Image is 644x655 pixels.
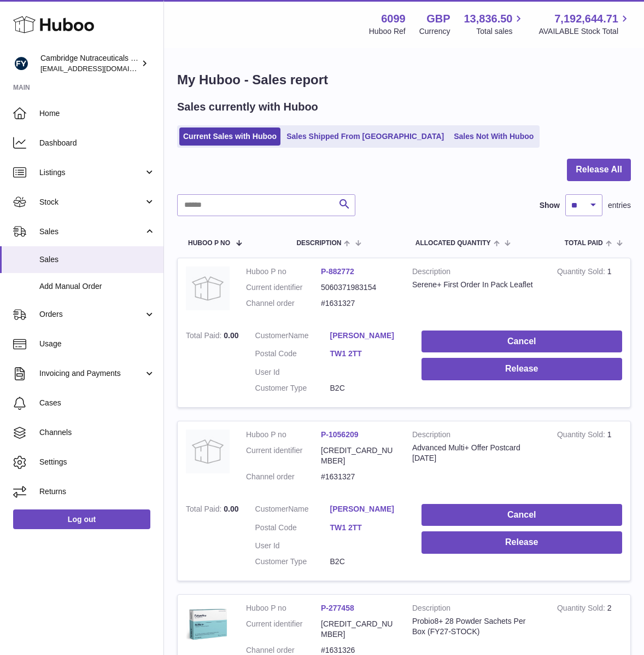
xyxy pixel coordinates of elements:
[549,258,630,322] td: 1
[421,331,622,353] button: Cancel
[255,505,289,513] span: Customer
[464,11,512,26] span: 13,836.50
[538,26,631,37] span: AVAILABLE Stock Total
[40,64,161,73] span: [EMAIL_ADDRESS][DOMAIN_NAME]
[188,240,230,247] span: Huboo P no
[321,445,396,466] dd: [CREDIT_CARD_NUMBER]
[179,127,280,146] a: Current Sales with Huboo
[255,331,330,344] dt: Name
[330,383,405,393] dd: B2C
[608,200,631,211] span: entries
[39,138,155,148] span: Dashboard
[255,331,289,340] span: Customer
[412,603,541,616] strong: Description
[246,266,321,277] dt: Huboo P no
[39,339,155,349] span: Usage
[321,619,396,640] dd: [CREDIT_CARD_NUMBER]
[13,509,150,529] a: Log out
[330,349,405,359] a: TW1 2TT
[412,430,541,443] strong: Description
[538,11,631,37] a: 7,192,644.71 AVAILABLE Stock Total
[296,240,341,247] span: Description
[476,26,525,37] span: Total sales
[177,71,631,89] h1: My Huboo - Sales report
[186,430,230,473] img: no-photo.jpg
[246,282,321,293] dt: Current identifier
[255,504,330,517] dt: Name
[557,604,607,615] strong: Quantity Sold
[426,11,450,26] strong: GBP
[246,430,321,440] dt: Huboo P no
[246,603,321,613] dt: Huboo P no
[246,445,321,466] dt: Current identifier
[412,280,541,290] div: Serene+ First Order In Pack Leaflet
[557,430,607,442] strong: Quantity Sold
[39,254,155,265] span: Sales
[557,267,607,279] strong: Quantity Sold
[540,200,560,211] label: Show
[39,486,155,497] span: Returns
[450,127,537,146] a: Sales Not With Huboo
[321,430,359,439] a: P-1056209
[39,309,144,320] span: Orders
[39,197,144,207] span: Stock
[39,368,144,379] span: Invoicing and Payments
[255,557,330,567] dt: Customer Type
[39,108,155,119] span: Home
[224,331,238,340] span: 0.00
[40,53,139,74] div: Cambridge Nutraceuticals Ltd
[330,504,405,514] a: [PERSON_NAME]
[421,504,622,526] button: Cancel
[246,472,321,482] dt: Channel order
[186,266,230,310] img: no-photo.jpg
[321,604,354,612] a: P-277458
[330,331,405,341] a: [PERSON_NAME]
[39,457,155,467] span: Settings
[283,127,448,146] a: Sales Shipped From [GEOGRAPHIC_DATA]
[321,282,396,293] dd: 5060371983154
[415,240,491,247] span: ALLOCATED Quantity
[186,331,224,343] strong: Total Paid
[330,557,405,567] dd: B2C
[412,266,541,280] strong: Description
[13,55,30,72] img: huboo@camnutra.com
[255,523,330,536] dt: Postal Code
[186,505,224,516] strong: Total Paid
[549,421,630,496] td: 1
[255,349,330,362] dt: Postal Code
[412,616,541,637] div: Probio8+ 28 Powder Sachets Per Box (FY27-STOCK)
[39,167,144,178] span: Listings
[39,281,155,292] span: Add Manual Order
[255,383,330,393] dt: Customer Type
[369,26,406,37] div: Huboo Ref
[39,398,155,408] span: Cases
[464,11,525,37] a: 13,836.50 Total sales
[39,427,155,438] span: Channels
[419,26,450,37] div: Currency
[421,358,622,380] button: Release
[246,298,321,309] dt: Channel order
[246,619,321,640] dt: Current identifier
[177,100,318,114] h2: Sales currently with Huboo
[321,298,396,309] dd: #1631327
[412,443,541,463] div: Advanced Multi+ Offer Postcard [DATE]
[39,227,144,237] span: Sales
[421,531,622,554] button: Release
[186,603,230,647] img: 1619454335.png
[565,240,603,247] span: Total paid
[567,159,631,181] button: Release All
[330,523,405,533] a: TW1 2TT
[554,11,618,26] span: 7,192,644.71
[255,367,330,378] dt: User Id
[255,541,330,551] dt: User Id
[321,472,396,482] dd: #1631327
[381,11,406,26] strong: 6099
[224,505,238,513] span: 0.00
[321,267,354,276] a: P-882772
